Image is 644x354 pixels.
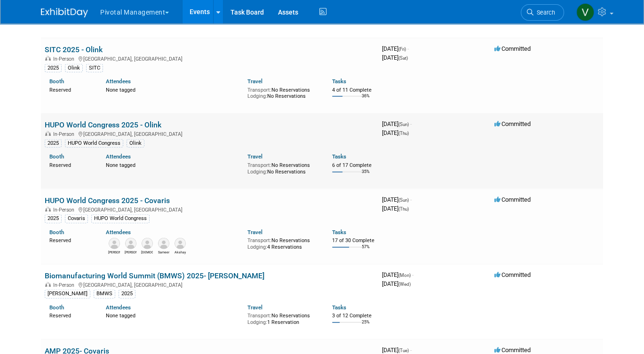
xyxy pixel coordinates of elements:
span: In-Person [53,131,77,137]
div: Olink [127,139,144,148]
div: None tagged [106,85,240,94]
div: [GEOGRAPHIC_DATA], [GEOGRAPHIC_DATA] [45,130,374,137]
div: 2025 [45,64,62,72]
div: BMWS [94,290,115,298]
img: In-Person Event [45,282,51,287]
a: Attendees [106,229,131,236]
div: Akshay Dhingra [174,249,186,255]
span: - [410,346,412,354]
div: Reserved [49,160,92,169]
span: Lodging: [247,319,267,325]
span: (Tue) [398,348,409,353]
td: 25% [362,320,370,332]
span: Search [533,9,555,16]
div: 3 of 12 Complete [332,313,374,319]
span: In-Person [53,282,77,288]
div: No Reservations 4 Reservations [247,236,318,250]
div: Patricia Daggett [125,249,136,255]
div: Reserved [49,311,92,319]
div: HUPO World Congress [91,214,150,223]
div: No Reservations No Reservations [247,85,318,100]
span: Lodging: [247,244,267,250]
div: Covaris [65,214,88,223]
span: (Thu) [398,131,409,136]
img: Debadeep (Deb) Bhattacharyya, Ph.D. [142,238,153,249]
span: Transport: [247,237,271,244]
span: Committed [494,346,531,354]
span: (Sun) [398,197,409,203]
span: Committed [494,271,531,278]
span: Transport: [247,313,271,319]
td: 36% [362,94,370,106]
a: Booth [49,153,64,160]
span: (Sun) [398,122,409,127]
span: [DATE] [382,205,409,212]
a: Tasks [332,304,346,311]
span: [DATE] [382,271,413,278]
a: Travel [247,78,262,85]
div: No Reservations No Reservations [247,160,318,175]
div: HUPO World Congress [65,139,123,148]
div: 17 of 30 Complete [332,237,374,244]
div: 2025 [45,139,62,148]
div: [GEOGRAPHIC_DATA], [GEOGRAPHIC_DATA] [45,281,374,288]
div: 6 of 17 Complete [332,162,374,169]
a: SITC 2025 - Olink [45,45,103,54]
span: [DATE] [382,346,412,354]
div: [PERSON_NAME] [45,290,90,298]
span: Transport: [247,87,271,93]
span: [DATE] [382,196,412,203]
span: Committed [494,196,531,203]
span: - [412,271,413,278]
div: 2025 [45,214,62,223]
img: Rob Brown [109,238,120,249]
div: Sameer Vasantgadkar [158,249,169,255]
td: 57% [362,244,370,257]
span: Lodging: [247,93,267,99]
a: Attendees [106,153,131,160]
a: Booth [49,78,64,85]
a: Attendees [106,304,131,311]
img: Akshay Dhingra [175,238,186,249]
span: (Mon) [398,273,411,278]
span: - [410,120,412,127]
a: Tasks [332,229,346,236]
img: In-Person Event [45,56,51,61]
a: Booth [49,304,64,311]
div: SITC [86,64,103,72]
img: Sameer Vasantgadkar [158,238,169,249]
a: Tasks [332,78,346,85]
div: 4 of 11 Complete [332,87,374,94]
span: - [407,45,409,52]
span: (Sat) [398,55,408,61]
div: [GEOGRAPHIC_DATA], [GEOGRAPHIC_DATA] [45,55,374,62]
a: Booth [49,229,64,236]
div: Reserved [49,85,92,94]
div: None tagged [106,160,240,169]
span: Transport: [247,162,271,168]
span: (Wed) [398,282,411,287]
div: Reserved [49,236,92,244]
span: - [410,196,412,203]
img: Valerie Weld [576,3,594,21]
img: In-Person Event [45,131,51,136]
span: In-Person [53,207,77,213]
span: [DATE] [382,120,412,127]
a: HUPO World Congress 2025 - Olink [45,120,161,129]
a: Attendees [106,78,131,85]
a: Tasks [332,153,346,160]
span: [DATE] [382,54,408,61]
div: None tagged [106,311,240,319]
span: Committed [494,45,531,52]
td: 0% [364,18,370,31]
div: Debadeep (Deb) Bhattacharyya, Ph.D. [141,249,153,255]
div: Olink [65,64,83,72]
img: Patricia Daggett [125,238,136,249]
span: (Thu) [398,206,409,212]
a: Travel [247,304,262,311]
span: [DATE] [382,280,411,287]
a: Biomanufacturing World Summit (BMWS) 2025- [PERSON_NAME] [45,271,264,280]
a: Travel [247,229,262,236]
a: Travel [247,153,262,160]
span: Committed [494,120,531,127]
